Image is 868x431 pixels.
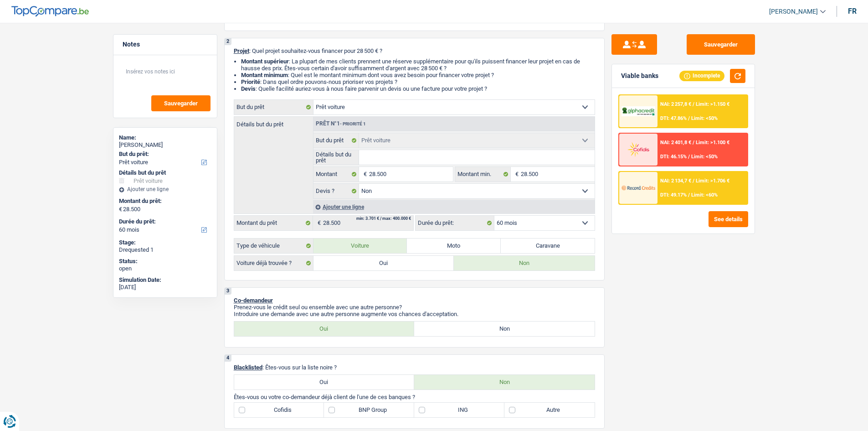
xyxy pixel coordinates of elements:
[225,38,231,45] div: 2
[234,117,313,127] label: Détails but du prêt
[119,265,211,272] div: open
[119,197,210,205] label: Montant du prêt:
[241,78,595,85] li: : Dans quel ordre pouvons-nous prioriser vos projets ?
[687,34,755,55] button: Sauvegarder
[119,206,122,213] span: €
[151,95,211,111] button: Sauvegarder
[234,239,313,253] label: Type de véhicule
[621,141,655,158] img: Cofidis
[688,192,690,198] span: /
[234,297,273,304] span: Co-demandeur
[660,192,687,198] span: DTI: 49.17%
[241,58,595,72] li: : La plupart de mes clients prennent une réserve supplémentaire pour qu'ils puissent financer leu...
[691,154,718,160] span: Limit: <50%
[414,322,595,336] label: Non
[241,58,289,65] strong: Montant supérieur
[234,394,595,400] p: Êtes-vous ou votre co-demandeur déjà client de l'une de ces banques ?
[660,115,687,121] span: DTI: 47.86%
[119,276,211,284] div: Simulation Date:
[696,101,729,107] span: Limit: >1.150 €
[454,256,595,270] label: Non
[234,216,313,230] label: Montant du prêt
[234,256,313,270] label: Voiture déjà trouvée ?
[621,179,655,196] img: Record Credits
[455,167,511,182] label: Montant min.
[501,239,595,253] label: Caravane
[660,178,691,184] span: NAI: 2 134,7 €
[234,304,595,311] p: Prenez-vous le crédit seul ou ensemble avec une autre personne?
[324,403,414,417] label: BNP Group
[119,284,211,291] div: [DATE]
[407,239,501,253] label: Moto
[234,364,262,371] span: Blacklisted
[225,355,231,362] div: 4
[416,216,494,230] label: Durée du prêt:
[234,47,249,54] span: Projet
[414,403,504,417] label: ING
[241,78,260,85] strong: Priorité
[696,140,729,145] span: Limit: >1.100 €
[356,217,411,221] div: min: 3.701 € / max: 400.000 €
[679,71,724,81] div: Incomplete
[504,403,595,417] label: Autre
[693,140,694,145] span: /
[313,256,454,270] label: Oui
[848,7,857,16] div: fr
[234,47,595,54] p: : Quel projet souhaitez-vous financer pour 28 500 € ?
[313,184,360,198] label: Devis ?
[696,178,729,184] span: Limit: >1.706 €
[762,4,826,19] a: [PERSON_NAME]
[340,121,366,126] span: - Priorité 1
[164,100,198,106] span: Sauvegarder
[688,154,690,160] span: /
[234,403,324,417] label: Cofidis
[693,101,694,107] span: /
[414,375,595,389] label: Non
[693,178,694,184] span: /
[241,72,288,78] strong: Montant minimum
[660,154,687,160] span: DTI: 46.15%
[660,101,691,107] span: NAI: 2 257,8 €
[709,211,748,227] button: See details
[119,239,211,246] div: Stage:
[123,41,208,48] h5: Notes
[313,200,595,213] div: Ajouter une ligne
[241,72,595,78] li: : Quel est le montant minimum dont vous avez besoin pour financer votre projet ?
[511,167,521,182] span: €
[313,239,407,253] label: Voiture
[119,141,211,149] div: [PERSON_NAME]
[359,167,369,182] span: €
[313,216,323,230] span: €
[234,364,595,371] p: : Êtes-vous sur la liste noire ?
[688,115,690,121] span: /
[313,167,360,182] label: Montant
[234,311,595,317] p: Introduire une demande avec une autre personne augmente vos chances d'acceptation.
[119,258,211,265] div: Status:
[119,134,211,141] div: Name:
[119,169,211,177] div: Détails but du prêt
[225,288,231,295] div: 3
[769,8,818,16] span: [PERSON_NAME]
[660,140,691,145] span: NAI: 2 401,8 €
[241,85,256,92] span: Devis
[11,6,89,17] img: TopCompare Logo
[621,106,655,117] img: AlphaCredit
[313,133,360,148] label: But du prêt
[313,150,360,165] label: Détails but du prêt
[234,375,415,389] label: Oui
[119,246,211,254] div: Drequested 1
[119,218,210,225] label: Durée du prêt:
[621,72,658,80] div: Viable banks
[313,121,368,127] div: Prêt n°1
[119,186,211,192] div: Ajouter une ligne
[691,192,718,198] span: Limit: <60%
[234,322,415,336] label: Oui
[234,100,313,114] label: But du prêt
[241,85,595,92] li: : Quelle facilité auriez-vous à nous faire parvenir un devis ou une facture pour votre projet ?
[119,151,210,158] label: But du prêt:
[691,115,718,121] span: Limit: <50%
